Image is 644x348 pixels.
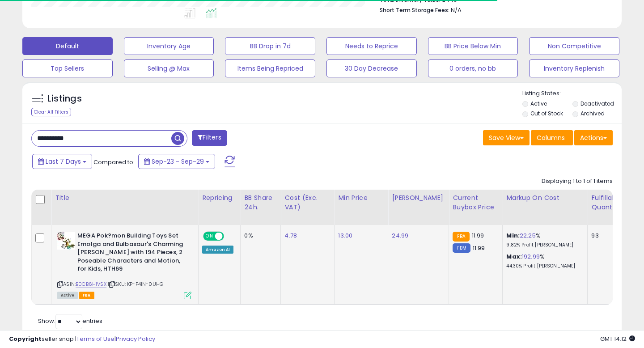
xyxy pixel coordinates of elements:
[108,280,163,288] span: | SKU: KP-F4IN-0UHG
[202,193,237,203] div: Repricing
[530,110,563,117] label: Out of Stock
[428,59,518,77] button: 0 orders, no bb
[22,59,113,77] button: Top Sellers
[116,335,155,343] a: Privacy Policy
[453,193,499,212] div: Current Buybox Price
[77,232,186,276] b: MEGA Pok?mon Building Toys Set Emolga and Bulbasaur's Charming [PERSON_NAME] with 194 Pieces, 2 P...
[225,59,315,77] button: Items Being Repriced
[529,59,619,77] button: Inventory Replenish
[284,231,297,240] a: 4.78
[192,130,227,146] button: Filters
[451,6,462,14] span: N/A
[506,253,580,269] div: %
[591,232,619,240] div: 93
[506,193,584,203] div: Markup on Cost
[472,231,484,240] span: 11.99
[57,232,75,250] img: 51RYIdS6j8L._SL40_.jpg
[520,231,536,240] a: 22.25
[204,233,215,240] span: ON
[76,335,114,343] a: Terms of Use
[225,37,315,55] button: BB Drop in 7d
[428,37,518,55] button: BB Price Below Min
[9,335,42,343] strong: Copyright
[124,37,214,55] button: Inventory Age
[537,133,565,142] span: Columns
[380,6,449,14] b: Short Term Storage Fees:
[338,231,352,240] a: 13.00
[483,130,530,145] button: Save View
[223,233,237,240] span: OFF
[506,263,580,269] p: 44.30% Profit [PERSON_NAME]
[38,317,102,325] span: Show: entries
[57,232,191,298] div: ASIN:
[79,292,94,299] span: FBA
[57,292,78,299] span: All listings currently available for purchase on Amazon
[529,37,619,55] button: Non Competitive
[506,231,520,240] b: Min:
[284,193,330,212] div: Cost (Exc. VAT)
[531,130,573,145] button: Columns
[506,242,580,248] p: 9.82% Profit [PERSON_NAME]
[580,110,605,117] label: Archived
[506,252,522,261] b: Max:
[46,157,81,166] span: Last 7 Days
[9,335,155,344] div: seller snap | |
[522,252,540,261] a: 192.99
[152,157,204,166] span: Sep-23 - Sep-29
[392,193,445,203] div: [PERSON_NAME]
[453,243,470,253] small: FBM
[22,37,113,55] button: Default
[244,193,277,212] div: BB Share 24h.
[591,193,622,212] div: Fulfillable Quantity
[326,59,417,77] button: 30 Day Decrease
[31,108,71,116] div: Clear All Filters
[202,246,233,254] div: Amazon AI
[338,193,384,203] div: Min Price
[542,177,613,186] div: Displaying 1 to 1 of 1 items
[55,193,195,203] div: Title
[506,232,580,248] div: %
[76,280,106,288] a: B0CB6H1VSX
[32,154,92,169] button: Last 7 Days
[138,154,215,169] button: Sep-23 - Sep-29
[580,100,614,107] label: Deactivated
[453,232,469,242] small: FBA
[522,89,622,98] p: Listing States:
[530,100,547,107] label: Active
[473,244,485,252] span: 11.99
[574,130,613,145] button: Actions
[93,158,135,166] span: Compared to:
[326,37,417,55] button: Needs to Reprice
[600,335,635,343] span: 2025-10-7 14:12 GMT
[244,232,274,240] div: 0%
[503,190,588,225] th: The percentage added to the cost of goods (COGS) that forms the calculator for Min & Max prices.
[47,93,82,105] h5: Listings
[124,59,214,77] button: Selling @ Max
[392,231,408,240] a: 24.99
